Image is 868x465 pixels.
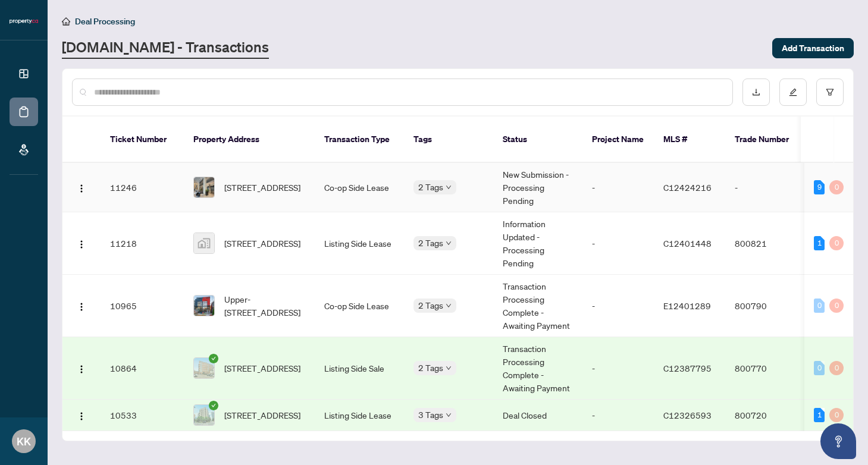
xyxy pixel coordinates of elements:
button: Open asap [820,423,856,459]
th: Trade Number [725,117,809,163]
th: Project Name [582,117,654,163]
div: 0 [829,361,844,375]
td: 11218 [101,212,184,275]
img: Logo [77,240,86,249]
img: Logo [77,184,86,193]
td: - [582,337,654,400]
span: down [446,184,452,190]
th: Status [493,117,582,163]
td: 11246 [101,163,184,212]
td: Deal Closed [493,400,582,431]
td: Transaction Processing Complete - Awaiting Payment [493,337,582,400]
span: C12387795 [663,363,712,373]
span: [STREET_ADDRESS] [224,362,300,375]
span: down [446,240,452,246]
img: Logo [77,365,86,374]
button: Logo [72,296,91,315]
img: thumbnail-img [194,358,214,378]
td: - [725,163,809,212]
th: Tags [404,117,493,163]
span: 2 Tags [418,299,443,312]
td: 10533 [101,400,184,431]
button: filter [816,78,844,106]
span: Deal Processing [75,16,135,27]
button: Logo [72,234,91,253]
span: [STREET_ADDRESS] [224,237,300,250]
td: - [582,212,654,275]
img: logo [10,18,38,25]
td: 10864 [101,337,184,400]
button: download [742,78,770,106]
button: Logo [72,359,91,378]
span: C12326593 [663,410,712,420]
td: Listing Side Lease [315,400,404,431]
div: 0 [814,361,825,375]
div: 0 [829,299,844,313]
td: Listing Side Lease [315,212,404,275]
img: thumbnail-img [194,296,214,316]
th: Property Address [184,117,315,163]
span: Add Transaction [782,39,844,58]
span: check-circle [209,354,218,363]
span: KK [17,433,31,450]
td: Listing Side Sale [315,337,404,400]
span: [STREET_ADDRESS] [224,181,300,194]
span: filter [826,88,834,96]
button: Logo [72,178,91,197]
span: edit [789,88,797,96]
button: edit [779,78,807,106]
button: Add Transaction [772,38,854,58]
span: down [446,303,452,309]
td: 800720 [725,400,809,431]
div: 0 [829,180,844,194]
img: thumbnail-img [194,405,214,425]
span: download [752,88,760,96]
span: 3 Tags [418,408,443,422]
div: 9 [814,180,825,194]
div: 0 [829,408,844,422]
td: 800770 [725,337,809,400]
td: 800790 [725,275,809,337]
span: down [446,412,452,418]
span: 2 Tags [418,180,443,194]
div: 0 [814,299,825,313]
span: check-circle [209,401,218,410]
td: - [582,163,654,212]
span: 2 Tags [418,236,443,250]
div: 1 [814,236,825,250]
th: Transaction Type [315,117,404,163]
td: - [582,400,654,431]
img: thumbnail-img [194,233,214,253]
td: Co-op Side Lease [315,163,404,212]
td: 800821 [725,212,809,275]
td: Co-op Side Lease [315,275,404,337]
img: Logo [77,411,86,421]
td: 10965 [101,275,184,337]
button: Logo [72,406,91,425]
td: Transaction Processing Complete - Awaiting Payment [493,275,582,337]
img: Logo [77,302,86,312]
img: thumbnail-img [194,177,214,197]
td: New Submission - Processing Pending [493,163,582,212]
th: Ticket Number [101,117,184,163]
th: MLS # [654,117,725,163]
span: home [62,17,70,26]
span: down [446,365,452,371]
a: [DOMAIN_NAME] - Transactions [62,37,269,59]
span: 2 Tags [418,361,443,375]
span: C12401448 [663,238,712,249]
span: Upper-[STREET_ADDRESS] [224,293,305,319]
div: 1 [814,408,825,422]
span: [STREET_ADDRESS] [224,409,300,422]
span: E12401289 [663,300,711,311]
span: C12424216 [663,182,712,193]
div: 0 [829,236,844,250]
td: - [582,275,654,337]
td: Information Updated - Processing Pending [493,212,582,275]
